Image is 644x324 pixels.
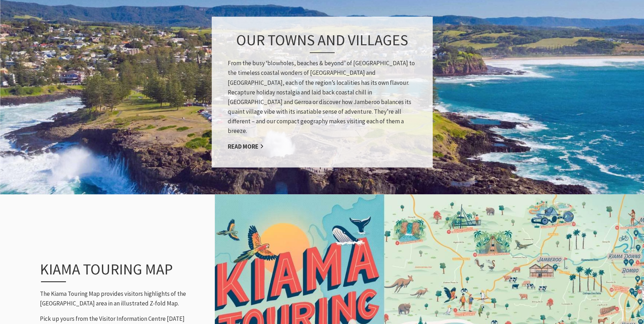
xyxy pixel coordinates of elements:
h3: Kiama Touring Map [40,260,181,282]
h3: Our towns and villages [228,31,417,53]
p: The Kiama Touring Map provides visitors highlights of the [GEOGRAPHIC_DATA] area in an illustrate... [40,289,197,308]
span: From the busy ‘blowholes, beaches & beyond’ of [GEOGRAPHIC_DATA] to the timeless coastal wonders ... [228,59,415,135]
a: Read More [228,142,264,150]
